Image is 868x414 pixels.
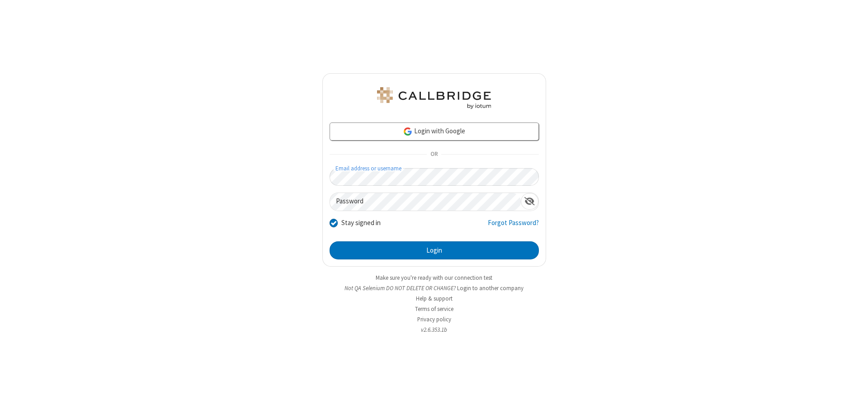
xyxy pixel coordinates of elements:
a: Terms of service [415,305,453,313]
img: QA Selenium DO NOT DELETE OR CHANGE [375,87,493,109]
button: Login [330,241,539,259]
label: Stay signed in [341,218,381,228]
a: Make sure you're ready with our connection test [376,274,492,282]
input: Password [330,193,521,211]
li: v2.6.353.1b [322,325,546,334]
a: Forgot Password? [488,218,539,235]
iframe: Chat [845,390,861,408]
input: Email address or username [330,168,539,186]
div: Show password [521,193,538,210]
a: Login with Google [330,122,539,141]
button: Login to another company [457,284,524,292]
a: Help & support [416,295,453,302]
li: Not QA Selenium DO NOT DELETE OR CHANGE? [322,284,546,292]
span: OR [427,148,441,161]
a: Privacy policy [417,315,451,323]
img: google-icon.png [403,127,413,136]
